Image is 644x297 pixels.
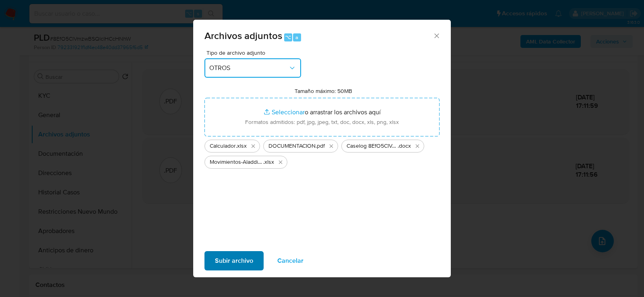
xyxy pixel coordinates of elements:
span: Cancelar [277,252,303,270]
span: DOCUMENTACION [268,142,316,150]
span: Archivos adjuntos [204,29,282,43]
button: Subir archivo [204,251,264,270]
button: OTROS [204,58,301,78]
span: OTROS [209,64,288,72]
span: Tipo de archivo adjunto [206,50,303,56]
span: .pdf [316,142,325,150]
button: Cerrar [433,32,440,39]
button: Eliminar DOCUMENTACION.pdf [326,141,336,151]
button: Eliminar Calculador.xlsx [248,141,258,151]
span: Movimientos-Aladdin-v10_3 [210,158,263,166]
span: .xlsx [263,158,274,166]
span: .xlsx [236,142,247,150]
span: .docx [398,142,411,150]
span: Calculador [210,142,236,150]
span: Subir archivo [215,252,253,270]
label: Tamaño máximo: 50MB [295,87,352,95]
button: Cancelar [267,251,314,270]
ul: Archivos seleccionados [204,136,440,169]
span: ⌥ [285,33,291,41]
span: Caselog 8EfO5ClVmzwBSQlcIHCcHNhW_2025_09_17_21_13_01 [347,142,398,150]
span: a [295,33,298,41]
button: Eliminar Caselog 8EfO5ClVmzwBSQlcIHCcHNhW_2025_09_17_21_13_01.docx [413,141,422,151]
button: Eliminar Movimientos-Aladdin-v10_3.xlsx [276,157,285,167]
